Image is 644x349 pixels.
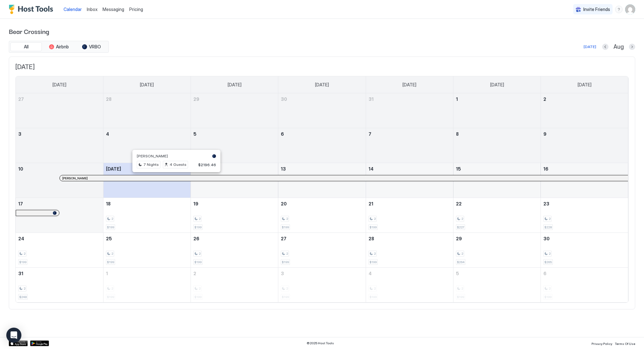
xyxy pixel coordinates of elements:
[10,42,42,51] button: All
[541,198,628,233] td: August 23, 2025
[615,342,635,346] span: Terms Of Use
[111,217,113,221] span: 2
[369,166,374,172] span: 14
[309,76,335,93] a: Wednesday
[549,252,551,256] span: 2
[453,198,541,233] td: August 22, 2025
[191,198,278,233] td: August 19, 2025
[16,233,103,244] a: August 24, 2025
[16,163,103,198] td: August 10, 2025
[15,63,629,71] span: [DATE]
[571,76,598,93] a: Saturday
[103,6,124,13] a: Messaging
[191,128,278,163] td: August 5, 2025
[278,93,366,128] td: July 30, 2025
[103,128,191,140] a: August 4, 2025
[193,131,197,137] span: 5
[103,198,191,233] td: August 18, 2025
[541,268,628,303] td: September 6, 2025
[396,76,423,93] a: Thursday
[549,217,551,221] span: 2
[453,268,541,279] a: September 5, 2025
[228,82,241,88] span: [DATE]
[191,268,278,303] td: September 2, 2025
[103,163,191,175] a: August 11, 2025
[9,5,56,14] a: Host Tools Logo
[369,96,374,102] span: 31
[137,154,168,158] span: [PERSON_NAME]
[278,233,365,244] a: August 27, 2025
[9,26,635,36] span: Bear Crossing
[541,163,628,175] a: August 16, 2025
[191,163,278,198] td: August 12, 2025
[103,198,191,210] a: August 18, 2025
[281,166,286,172] span: 13
[584,44,596,50] div: [DATE]
[9,341,28,346] a: App Store
[191,233,278,268] td: August 26, 2025
[9,41,109,53] div: tab-group
[16,128,103,140] a: August 3, 2025
[278,268,366,303] td: September 3, 2025
[76,42,107,51] button: VRBO
[366,163,453,175] a: August 14, 2025
[106,271,108,276] span: 1
[281,201,287,206] span: 20
[199,217,201,221] span: 2
[583,43,597,51] button: [DATE]
[543,166,548,172] span: 16
[583,7,610,12] span: Invite Friends
[578,82,591,88] span: [DATE]
[541,128,628,163] td: August 9, 2025
[541,163,628,198] td: August 16, 2025
[453,233,541,268] td: August 29, 2025
[191,198,278,210] a: August 19, 2025
[541,93,628,105] a: August 2, 2025
[541,233,628,244] a: August 30, 2025
[191,128,278,140] a: August 5, 2025
[453,128,541,163] td: August 8, 2025
[191,163,278,175] a: August 12, 2025
[62,176,88,180] span: [PERSON_NAME]
[374,217,376,221] span: 2
[629,44,635,50] button: Next month
[456,271,459,276] span: 5
[625,4,635,14] div: User profile
[62,176,625,180] div: [PERSON_NAME]
[543,271,547,276] span: 6
[16,198,103,233] td: August 17, 2025
[64,7,82,12] span: Calendar
[106,201,111,206] span: 18
[286,252,288,256] span: 2
[543,96,546,102] span: 2
[366,128,453,140] a: August 7, 2025
[366,268,453,279] a: September 4, 2025
[103,93,191,128] td: July 28, 2025
[366,233,453,268] td: August 28, 2025
[194,260,202,264] span: $199
[591,340,612,346] a: Privacy Policy
[16,163,103,175] a: August 10, 2025
[107,260,114,264] span: $199
[543,131,547,137] span: 9
[366,128,453,163] td: August 7, 2025
[221,76,248,93] a: Tuesday
[103,233,191,268] td: August 25, 2025
[369,271,372,276] span: 4
[278,198,366,233] td: August 20, 2025
[456,131,459,137] span: 8
[366,93,453,105] a: July 31, 2025
[461,217,463,221] span: 2
[541,198,628,210] a: August 23, 2025
[43,42,75,51] button: Airbnb
[16,233,103,268] td: August 24, 2025
[169,162,186,167] span: 4 Guests
[193,201,198,206] span: 19
[103,7,124,12] span: Messaging
[453,163,541,198] td: August 15, 2025
[56,44,69,50] span: Airbnb
[191,93,278,128] td: July 29, 2025
[18,236,24,241] span: 24
[281,131,284,137] span: 6
[456,166,461,172] span: 15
